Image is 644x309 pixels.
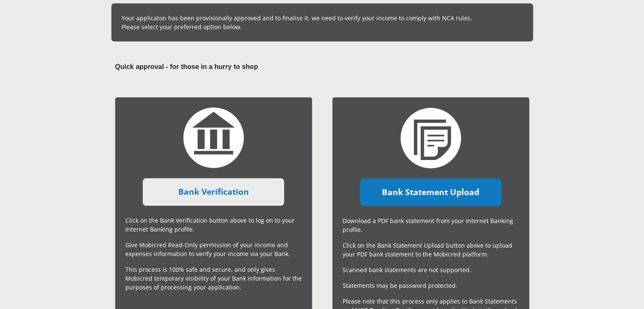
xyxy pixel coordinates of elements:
[115,63,258,70] b: Quick approval - for those in a hurry to shop
[343,241,519,259] p: Click on the Bank Statement Upload button above to upload your PDF bank statement to the Mobicred...
[143,178,284,206] a: Bank Verification
[343,281,519,290] p: Statements may be password protected.
[122,14,523,31] p: Your applicaton has been provisionally approved and to finalise it, we need to verify your income...
[125,240,302,258] p: Give Mobicred Read-Only permission of your income and expenses information to verify your income ...
[125,216,302,234] p: Click on the Bank Verification button above to log on to your Internet Banking profile.
[360,179,501,206] a: Bank Statement Upload
[343,216,519,234] p: Download a PDF bank statement from your Internet Banking profile.
[343,265,519,274] p: Scanned bank statements are not supported.
[401,108,461,168] img: statement-upload.svg
[125,265,302,292] p: This process is 100% safe and secure, and only gives Mobicred temporary visibility of your Bank i...
[183,108,244,168] img: bank-verification.svg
